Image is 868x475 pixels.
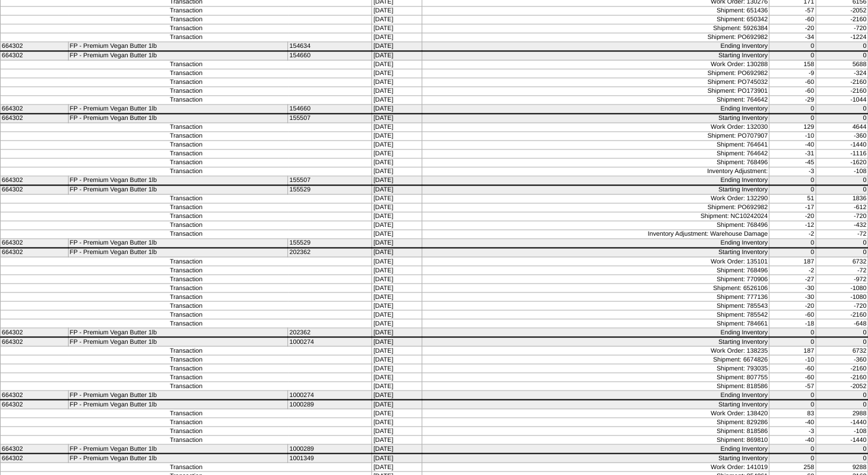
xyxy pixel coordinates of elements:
td: 664302 [1,391,69,400]
td: [DATE] [372,337,422,346]
td: Starting Inventory [422,248,769,257]
td: [DATE] [372,6,422,15]
td: Shipment: 770906 [422,275,769,284]
td: Transaction [1,364,372,373]
td: 0 [769,51,815,60]
td: [DATE] [372,60,422,69]
td: Transaction [1,132,372,141]
td: Transaction [1,221,372,230]
td: Ending Inventory [422,391,769,400]
td: [DATE] [372,266,422,275]
td: Shipment: 764641 [422,141,769,149]
td: [DATE] [372,328,422,337]
td: [DATE] [372,149,422,158]
td: Transaction [1,123,372,132]
td: Transaction [1,266,372,275]
td: Transaction [1,15,372,24]
td: 5688 [815,60,867,69]
td: Ending Inventory [422,176,769,186]
td: Transaction [1,346,372,355]
td: -2160 [815,78,867,87]
td: 0 [769,328,815,337]
td: Transaction [1,301,372,310]
td: -720 [815,212,867,221]
td: FP - Premium Vegan Butter 1lb [68,42,288,51]
td: Inventory Adjustment: Warehouse Damage [422,230,769,239]
td: -1044 [815,96,867,105]
td: Shipment: PO173901 [422,87,769,96]
td: Shipment: 764642 [422,149,769,158]
td: 0 [769,239,815,248]
td: 0 [769,248,815,257]
td: Transaction [1,194,372,203]
td: [DATE] [372,176,422,186]
td: Shipment: 768496 [422,266,769,275]
td: 1000274 [288,337,372,346]
td: Work Order: 138235 [422,346,769,355]
td: Shipment: 818586 [422,427,769,435]
td: Transaction [1,310,372,319]
td: 202362 [288,248,372,257]
td: -72 [815,230,867,239]
td: [DATE] [372,141,422,149]
td: -108 [815,427,867,435]
td: [DATE] [372,346,422,355]
td: -57 [769,6,815,15]
td: Ending Inventory [422,42,769,51]
td: FP - Premium Vegan Butter 1lb [68,105,288,114]
td: 154660 [288,105,372,114]
td: 158 [769,60,815,69]
td: 83 [769,409,815,418]
td: [DATE] [372,42,422,51]
td: Shipment: 6674826 [422,355,769,364]
td: [DATE] [372,105,422,114]
td: Transaction [1,463,372,471]
td: 0 [815,444,867,454]
td: -2160 [815,87,867,96]
td: Inventory Adjustment: [422,167,769,176]
td: [DATE] [372,435,422,444]
td: Shipment: PO692982 [422,203,769,212]
td: -45 [769,158,815,167]
td: 129 [769,123,815,132]
td: [DATE] [372,15,422,24]
td: [DATE] [372,113,422,123]
td: -10 [769,132,815,141]
td: Shipment: 651436 [422,6,769,15]
td: Shipment: 6526106 [422,284,769,292]
td: Transaction [1,284,372,292]
td: 1001349 [288,453,372,463]
td: 0 [815,105,867,114]
td: Transaction [1,427,372,435]
td: 155507 [288,176,372,186]
td: Shipment: 5926384 [422,24,769,33]
td: FP - Premium Vegan Butter 1lb [68,337,288,346]
td: FP - Premium Vegan Butter 1lb [68,453,288,463]
td: 1000289 [288,444,372,454]
td: Shipment: 869810 [422,435,769,444]
td: 6732 [815,257,867,266]
td: Work Order: 141019 [422,463,769,471]
td: Transaction [1,418,372,427]
td: Ending Inventory [422,105,769,114]
td: -324 [815,69,867,78]
td: 664302 [1,113,69,123]
td: Shipment: 807755 [422,373,769,382]
td: 664302 [1,444,69,454]
td: [DATE] [372,78,422,87]
td: Starting Inventory [422,51,769,60]
td: -60 [769,15,815,24]
td: Shipment: 785543 [422,301,769,310]
td: [DATE] [372,391,422,400]
td: -720 [815,24,867,33]
td: -612 [815,203,867,212]
td: 0 [769,113,815,123]
td: 664302 [1,248,69,257]
td: Work Order: 132030 [422,123,769,132]
td: 1000289 [288,399,372,409]
td: FP - Premium Vegan Butter 1lb [68,51,288,60]
td: [DATE] [372,275,422,284]
td: Work Order: 132290 [422,194,769,203]
td: Transaction [1,78,372,87]
td: -648 [815,319,867,328]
